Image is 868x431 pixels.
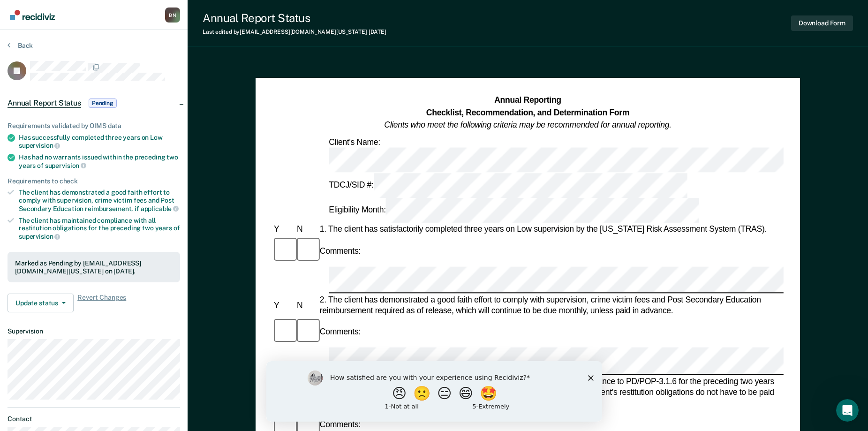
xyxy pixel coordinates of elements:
[272,300,295,310] div: Y
[8,177,180,185] div: Requirements to check
[318,419,362,430] div: Comments:
[8,122,180,130] div: Requirements validated by OIMS data
[203,11,386,25] div: Annual Report Status
[272,224,295,235] div: Y
[8,415,180,423] dt: Contact
[369,29,386,35] span: [DATE]
[426,108,629,117] strong: Checklist, Recommendation, and Determination Form
[19,142,60,149] span: supervision
[318,326,362,337] div: Comments:
[8,41,33,50] button: Back
[791,15,853,31] button: Download Form
[19,134,180,150] div: Has successfully completed three years on Low
[318,224,784,235] div: 1. The client has satisfactorily completed three years on Low supervision by the [US_STATE] Risk ...
[836,399,859,422] iframe: Intercom live chat
[19,217,180,241] div: The client has maintained compliance with all restitution obligations for the preceding two years of
[295,300,318,310] div: N
[19,189,180,212] div: The client has demonstrated a good faith effort to comply with supervision, crime victim fees and...
[8,327,180,335] dt: Supervision
[8,98,81,108] span: Annual Report Status
[19,153,180,169] div: Has had no warrants issued within the preceding two years of
[266,361,602,422] iframe: Survey by Kim from Recidiviz
[327,198,702,223] div: Eligibility Month:
[318,245,362,256] div: Comments:
[89,98,117,108] span: Pending
[165,8,180,23] div: B N
[10,10,55,20] img: Recidiviz
[295,224,318,235] div: N
[141,205,179,212] span: applicable
[19,233,60,240] span: supervision
[318,294,784,316] div: 2. The client has demonstrated a good faith effort to comply with supervision, crime victim fees ...
[327,173,689,198] div: TDCJ/SID #:
[15,259,173,275] div: Marked as Pending by [EMAIL_ADDRESS][DOMAIN_NAME][US_STATE] on [DATE].
[77,294,126,312] span: Revert Changes
[8,294,74,312] button: Update status
[494,95,561,105] strong: Annual Reporting
[165,8,180,23] button: Profile dropdown button
[203,29,386,35] div: Last edited by [EMAIL_ADDRESS][DOMAIN_NAME][US_STATE]
[384,120,672,129] em: Clients who meet the following criteria may be recommended for annual reporting.
[45,162,86,169] span: supervision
